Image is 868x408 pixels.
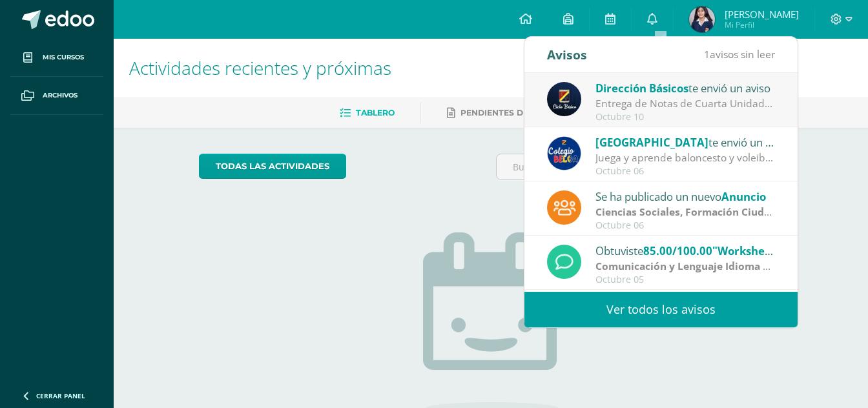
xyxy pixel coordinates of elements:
[643,243,712,258] span: 85.00/100.00
[595,96,775,111] div: Entrega de Notas de Cuarta Unidad: Estimados padres y madres de familia: Reciban un cordial salud...
[595,205,775,219] div: | [PERSON_NAME] Tenes
[595,150,775,165] div: Juega y aprende baloncesto y voleibol: ¡Participa en nuestro Curso de Vacaciones! Costo: Q300.00 ...
[547,136,581,170] img: 919ad801bb7643f6f997765cf4083301.png
[595,259,848,273] strong: Comunicación y Lenguaje Idioma Extranjero Inglés
[595,135,708,150] span: [GEOGRAPHIC_DATA]
[524,292,798,327] a: Ver todos los avisos
[43,52,84,63] span: Mis cursos
[356,108,395,117] span: Tablero
[689,6,715,32] img: 696a71306891b21af2327072ffd4866c.png
[595,242,775,259] div: Obtuviste en
[725,19,799,30] span: Mi Perfil
[43,90,77,101] span: Archivos
[721,189,766,204] span: Anuncio
[595,274,775,285] div: Octubre 05
[10,39,103,77] a: Mis cursos
[595,112,775,123] div: Octubre 10
[595,134,775,150] div: te envió un aviso
[36,391,85,400] span: Cerrar panel
[129,56,391,80] span: Actividades recientes y próximas
[199,154,346,179] a: todas las Actividades
[497,154,783,179] input: Busca una actividad próxima aquí...
[340,103,395,123] a: Tablero
[595,188,775,205] div: Se ha publicado un nuevo
[704,47,710,61] span: 1
[547,37,587,72] div: Avisos
[595,81,688,96] span: Dirección Básicos
[595,166,775,177] div: Octubre 06
[460,108,571,117] span: Pendientes de entrega
[712,243,860,258] span: "Worksheet Unit 8 (final 1)"
[725,8,799,21] span: [PERSON_NAME]
[547,82,581,116] img: 0125c0eac4c50c44750533c4a7747585.png
[595,259,775,274] div: | Exam
[10,77,103,115] a: Archivos
[595,79,775,96] div: te envió un aviso
[595,220,775,231] div: Octubre 06
[447,103,571,123] a: Pendientes de entrega
[704,47,775,61] span: avisos sin leer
